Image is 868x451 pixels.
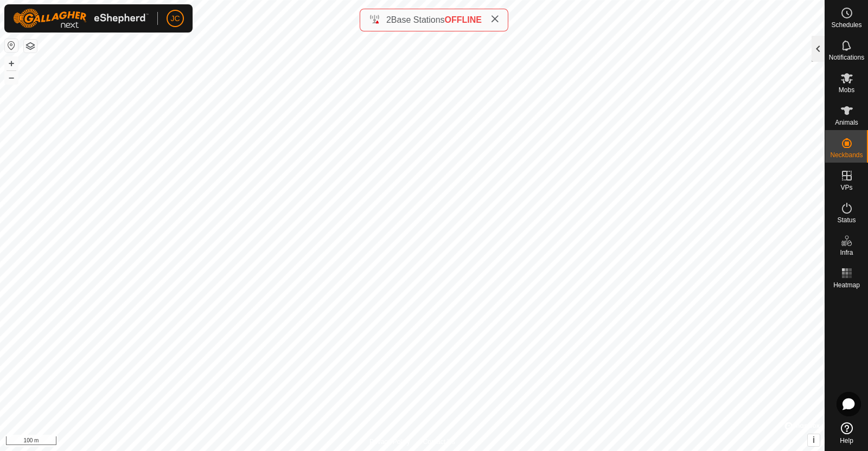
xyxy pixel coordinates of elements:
button: + [5,57,18,70]
span: Base Stations [391,15,445,24]
span: Status [837,217,856,223]
span: 2 [386,15,391,24]
span: Heatmap [833,282,860,288]
span: Help [840,437,853,444]
button: i [808,434,820,446]
a: Privacy Policy [369,437,410,447]
button: Reset Map [5,39,18,52]
span: Neckbands [830,152,863,158]
span: JC [170,13,180,24]
span: VPs [840,184,852,191]
img: Gallagher Logo [13,9,149,28]
a: Contact Us [423,437,455,447]
span: Mobs [839,87,854,93]
a: Help [825,418,868,448]
span: Notifications [829,54,864,61]
span: Infra [840,249,853,256]
button: – [5,71,18,84]
span: Schedules [831,22,861,28]
span: Animals [835,119,858,126]
span: OFFLINE [445,15,482,24]
button: Map Layers [24,40,37,53]
span: i [813,435,815,444]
